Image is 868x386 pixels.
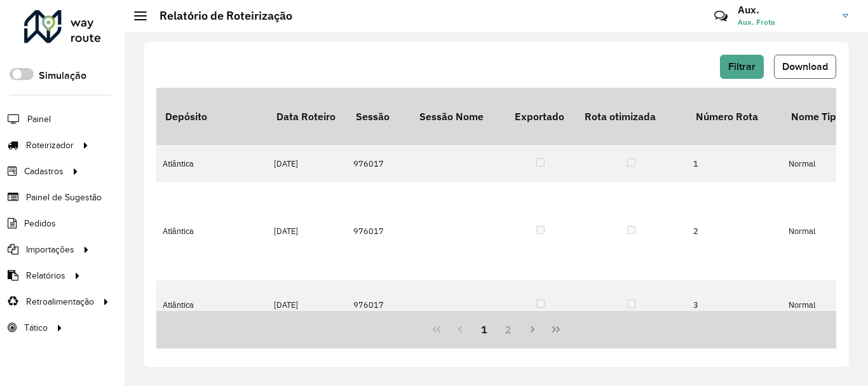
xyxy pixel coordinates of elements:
span: Painel de Sugestão [26,191,102,204]
th: Sessão Nome [410,88,506,145]
td: 976017 [347,145,410,182]
button: Next Page [520,317,545,341]
button: 2 [496,317,520,341]
h2: Relatório de Roteirização [147,9,292,23]
button: Last Page [544,317,568,341]
label: Simulação [39,68,86,83]
td: Atlântica [156,280,268,330]
td: [DATE] [268,145,347,182]
td: [DATE] [268,280,347,330]
td: Atlântica [156,183,268,280]
span: Cadastros [24,165,64,178]
span: Download [782,61,828,72]
td: 2 [687,183,782,280]
td: 1 [687,145,782,182]
th: Data Roteiro [268,88,347,145]
span: Relatórios [26,269,65,282]
h3: Aux. [738,4,833,16]
span: Retroalimentação [26,295,94,308]
a: Contato Rápido [707,3,735,30]
button: 1 [472,317,496,341]
td: 976017 [347,280,410,330]
span: Importações [26,243,74,256]
span: Tático [24,321,48,334]
span: Pedidos [24,217,56,230]
td: 3 [687,280,782,330]
span: Filtrar [728,61,756,72]
th: Depósito [156,88,268,145]
th: Rota otimizada [576,88,687,145]
span: Painel [27,113,51,126]
span: Aux. Frota [738,17,833,28]
th: Número Rota [687,88,782,145]
button: Download [774,55,836,79]
th: Sessão [347,88,410,145]
td: Atlântica [156,145,268,182]
span: Roteirizador [26,139,74,152]
button: Filtrar [720,55,764,79]
th: Exportado [506,88,576,145]
td: 976017 [347,183,410,280]
td: [DATE] [268,183,347,280]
